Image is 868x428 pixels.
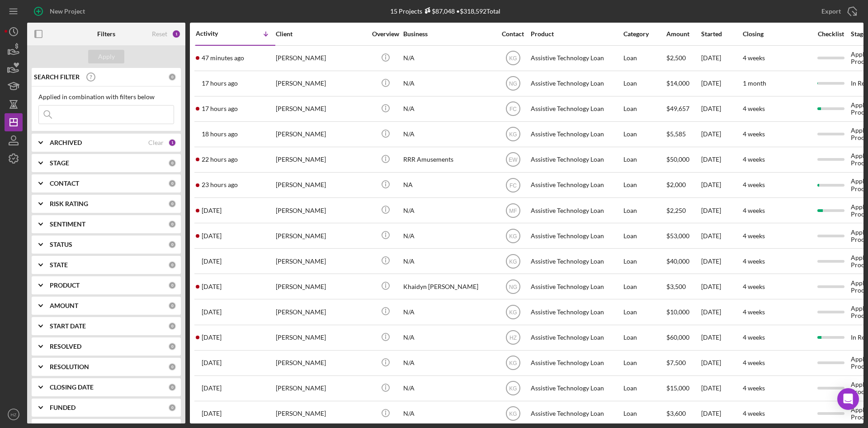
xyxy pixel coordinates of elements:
time: 2025-09-03 22:51 [202,130,238,138]
div: $87,048 [422,7,455,15]
div: Contact [496,30,530,38]
div: N/A [403,300,494,324]
b: START DATE [50,322,86,330]
div: 0 [168,404,176,412]
b: FUNDED [50,404,75,411]
b: CLOSING DATE [50,384,94,391]
div: [DATE] [701,198,742,222]
button: HZ [5,405,23,423]
div: Loan [623,122,665,146]
div: [DATE] [701,376,742,400]
div: Apply [98,50,115,63]
b: STATUS [50,241,72,248]
span: $40,000 [666,257,689,265]
div: Closing [743,30,811,38]
div: [DATE] [701,326,742,350]
div: Loan [623,402,665,426]
div: N/A [403,97,494,121]
span: $60,000 [666,333,689,341]
div: Clear [148,139,164,146]
div: N/A [403,72,494,96]
time: 2025-09-04 16:43 [202,54,244,62]
div: N/A [403,198,494,222]
time: 4 weeks [743,333,765,341]
div: [PERSON_NAME] [276,376,366,400]
div: 0 [168,383,176,391]
div: [DATE] [701,46,742,70]
div: [PERSON_NAME] [276,402,366,426]
div: 1 [168,139,176,147]
b: SENTIMENT [50,221,85,228]
div: Checklist [811,30,850,38]
div: Client [276,30,366,38]
time: 4 weeks [743,409,765,417]
div: [PERSON_NAME] [276,198,366,222]
time: 4 weeks [743,155,765,163]
div: Loan [623,224,665,248]
div: 0 [168,302,176,310]
div: [DATE] [701,402,742,426]
time: 1 month [743,79,766,87]
div: Loan [623,72,665,96]
b: Filters [97,30,115,38]
time: 2025-08-31 14:39 [202,334,222,341]
div: Overview [368,30,402,38]
div: [DATE] [701,148,742,172]
div: Product [531,30,621,38]
div: Assistive Technology Loan [531,274,621,298]
span: $3,500 [666,283,686,290]
b: PRODUCT [50,282,80,289]
b: STAGE [50,159,69,167]
time: 4 weeks [743,232,765,240]
time: 4 weeks [743,257,765,265]
div: Category [623,30,665,38]
div: [DATE] [701,300,742,324]
span: $10,000 [666,308,689,316]
div: Assistive Technology Loan [531,148,621,172]
span: $5,585 [666,130,686,138]
div: Loan [623,376,665,400]
div: Open Intercom Messenger [837,388,859,410]
div: 0 [168,220,176,228]
div: 0 [168,363,176,371]
time: 2025-08-31 18:31 [202,308,222,316]
time: 2025-09-04 00:16 [202,80,238,87]
div: 0 [168,240,176,249]
div: Amount [666,30,700,38]
div: Activity [196,30,236,37]
div: Loan [623,274,665,298]
div: [DATE] [701,122,742,146]
div: [DATE] [701,274,742,298]
div: 0 [168,322,176,330]
div: [DATE] [701,72,742,96]
text: HZ [11,412,17,417]
div: 15 Projects • $318,592 Total [390,7,500,15]
div: [DATE] [701,249,742,273]
div: N/A [403,249,494,273]
div: Loan [623,173,665,197]
div: [PERSON_NAME] [276,224,366,248]
span: $7,500 [666,359,686,366]
div: [DATE] [701,97,742,121]
time: 4 weeks [743,207,765,214]
div: Assistive Technology Loan [531,173,621,197]
div: [PERSON_NAME] [276,300,366,324]
text: FC [509,182,517,188]
b: SEARCH FILTER [34,73,80,81]
text: NG [509,81,517,87]
div: Assistive Technology Loan [531,72,621,96]
div: Loan [623,326,665,350]
span: $50,000 [666,155,689,163]
text: MF [509,207,517,214]
span: $14,000 [666,79,689,87]
text: KG [509,360,517,366]
div: Loan [623,351,665,375]
div: N/A [403,46,494,70]
div: Loan [623,198,665,222]
time: 4 weeks [743,384,765,392]
text: FC [509,106,517,112]
div: [PERSON_NAME] [276,274,366,298]
span: $53,000 [666,232,689,240]
div: New Project [50,2,85,20]
time: 2025-09-03 18:57 [202,156,238,163]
